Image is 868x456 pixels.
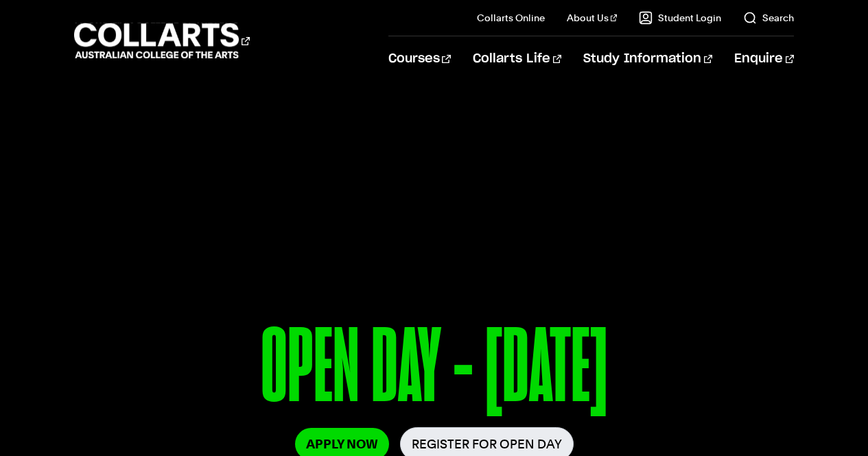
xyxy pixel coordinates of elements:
[639,11,721,25] a: Student Login
[74,314,795,427] p: OPEN DAY - [DATE]
[734,36,794,82] a: Enquire
[473,36,561,82] a: Collarts Life
[477,11,545,25] a: Collarts Online
[583,36,712,82] a: Study Information
[388,36,451,82] a: Courses
[743,11,794,25] a: Search
[567,11,618,25] a: About Us
[74,21,250,60] div: Go to homepage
